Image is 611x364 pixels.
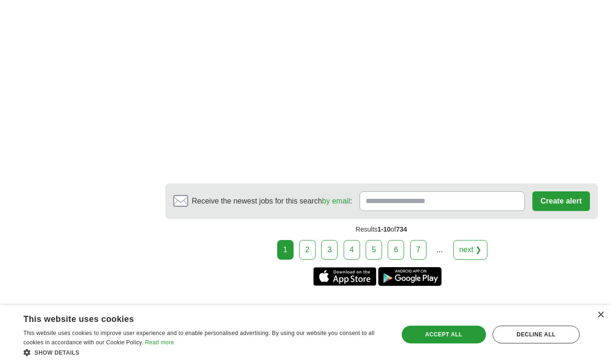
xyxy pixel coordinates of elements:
div: This website uses cookies [23,311,364,325]
a: 2 [299,240,316,260]
a: Get the Android app [378,267,442,286]
div: Results of [165,219,598,240]
a: 7 [410,240,427,260]
span: 1-10 [377,226,390,233]
span: 734 [396,226,407,233]
button: Create alert [532,191,589,211]
span: Receive the newest jobs for this search : [192,196,352,207]
div: ... [430,240,449,259]
div: Close [597,312,604,319]
a: Get the iPhone app [313,267,376,286]
a: 5 [366,240,382,260]
div: Decline all [493,326,580,343]
div: Show details [23,348,387,357]
a: next ❯ [453,240,488,260]
a: by email [322,197,350,205]
span: This website uses cookies to improve user experience and to enable personalised advertising. By u... [23,330,375,346]
a: 3 [321,240,338,260]
a: Read more, opens a new window [145,339,174,346]
div: Accept all [402,326,486,343]
span: Show details [35,349,80,356]
a: 4 [344,240,360,260]
div: 1 [277,240,294,260]
a: 6 [388,240,404,260]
